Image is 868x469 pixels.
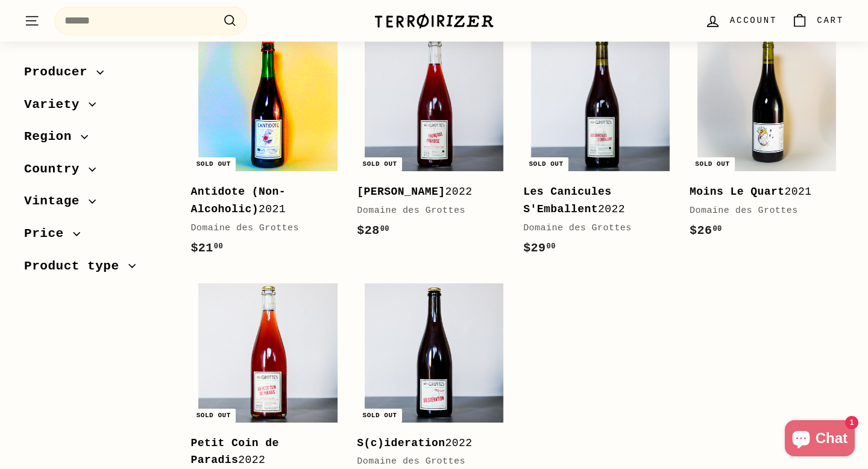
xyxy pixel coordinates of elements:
[380,225,389,233] sup: 00
[190,186,286,215] b: Antidote (Non-Alcoholic)
[358,157,402,171] div: Sold out
[357,224,389,238] span: $28
[24,156,171,189] button: Country
[24,92,171,124] button: Variety
[784,3,851,39] a: Cart
[357,455,499,469] div: Domaine des Grottes
[690,186,785,198] b: Moins Le Quart
[24,127,81,147] span: Region
[24,253,171,286] button: Product type
[192,409,236,423] div: Sold out
[357,25,511,253] a: Sold out [PERSON_NAME]2022Domaine des Grottes
[690,157,734,171] div: Sold out
[24,124,171,156] button: Region
[24,256,128,277] span: Product type
[357,437,445,449] b: S(c)ideration
[24,95,89,115] span: Variety
[357,183,499,201] div: 2022
[192,157,236,171] div: Sold out
[523,241,556,255] span: $29
[690,183,832,201] div: 2021
[190,437,278,467] b: Petit Coin de Paradis
[24,59,171,92] button: Producer
[690,25,844,253] a: Sold out Moins Le Quart2021Domaine des Grottes
[357,186,445,198] b: [PERSON_NAME]
[190,241,223,255] span: $21
[817,14,844,27] span: Cart
[190,25,345,270] a: Sold out Antidote (Non-Alcoholic)2021Domaine des Grottes
[214,242,223,251] sup: 00
[781,420,858,459] inbox-online-store-chat: Shopify online store chat
[357,204,499,218] div: Domaine des Grottes
[24,188,171,221] button: Vintage
[24,191,89,212] span: Vintage
[712,225,722,233] sup: 00
[690,224,722,238] span: $26
[523,221,665,236] div: Domaine des Grottes
[523,186,611,215] b: Les Canicules S'Emballent
[730,14,777,27] span: Account
[523,183,665,218] div: 2022
[24,62,96,83] span: Producer
[690,204,832,218] div: Domaine des Grottes
[190,221,333,236] div: Domaine des Grottes
[357,435,499,452] div: 2022
[358,409,402,423] div: Sold out
[524,157,568,171] div: Sold out
[190,183,333,218] div: 2021
[24,224,73,244] span: Price
[523,25,678,270] a: Sold out Les Canicules S'Emballent2022Domaine des Grottes
[697,3,784,39] a: Account
[547,242,556,251] sup: 00
[24,159,89,180] span: Country
[24,221,171,253] button: Price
